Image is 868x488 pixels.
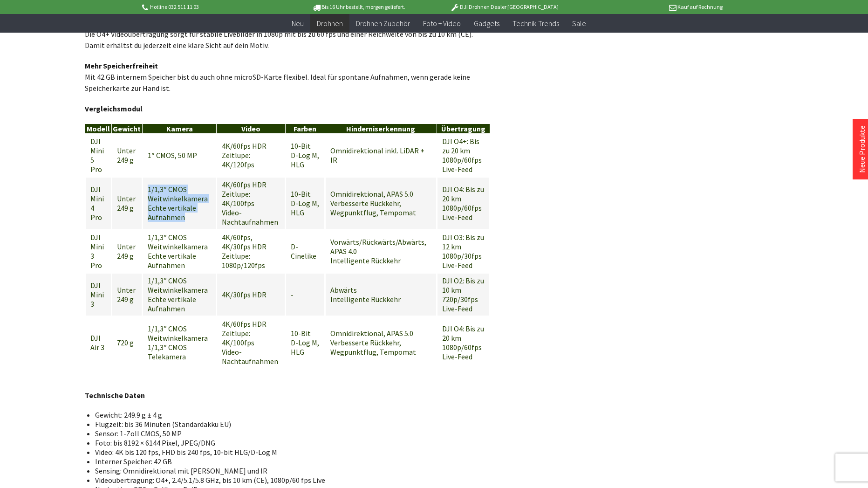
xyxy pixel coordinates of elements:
li: Sensor: 1-Zoll CMOS, 50 MP [95,429,483,438]
td: DJI O2: Bis zu 10 km 720p/30fps Live-Feed [437,273,490,316]
td: DJI O3: Bis zu 12 km 1080p/30fps Live-Feed [437,230,490,273]
td: 10-Bit D-Log M, HLG [286,177,325,229]
td: DJI Mini 5 Pro [85,134,111,177]
li: Interner Speicher: 42 GB [95,457,483,466]
p: Mit 42 GB internem Speicher bist du auch ohne microSD-Karte flexibel. Ideal für spontane Aufnahme... [85,60,490,94]
th: Gewicht [112,124,142,133]
td: DJI Mini 4 Pro [85,177,111,229]
td: DJI Mini 3 Pro [85,230,111,273]
td: Omnidirektional, APAS 5.0 Verbesserte Rückkehr, Wegpunktflug, Tempomat [325,316,437,369]
td: DJI Mini 3 [85,273,111,316]
th: Übertragung [437,124,490,133]
td: 4K/60fps HDR Zeitlupe: 4K/100fps Video-Nachtaufnahmen [217,177,285,229]
td: Omnidirektional, APAS 5.0 Verbesserte Rückkehr, Wegpunktflug, Tempomat [325,177,437,229]
a: Neu [285,14,310,33]
p: Bis 16 Uhr bestellt, morgen geliefert. [286,1,431,13]
span: Neu [292,19,304,28]
td: DJI O4: Bis zu 20 km 1080p/60fps Live-Feed [437,316,490,369]
td: 1″ CMOS, 50 MP [143,134,216,177]
a: Drohnen [310,14,349,33]
strong: Vergleichsmodul [85,104,143,113]
th: Kamera [143,124,216,133]
span: Technik-Trends [513,19,559,28]
li: Flugzeit: bis 36 Minuten (Standardakku EU) [95,419,483,429]
a: Neue Produkte [857,125,867,173]
a: Drohnen Zubehör [349,14,417,33]
td: Vorwärts/Rückwärts/Abwärts, APAS 4.0 Intelligente Rückkehr [325,230,437,273]
li: Foto: bis 8192 × 6144 Pixel, JPEG/DNG [95,438,483,447]
strong: Technische Daten [85,391,145,400]
td: - [286,273,325,316]
td: 1/1,3″ CMOS Weitwinkelkamera Echte vertikale Aufnahmen [143,273,216,316]
span: Gadgets [474,19,499,28]
span: Sale [572,19,586,28]
p: DJI Drohnen Dealer [GEOGRAPHIC_DATA] [431,1,577,13]
td: Omnidirektional inkl. LiDAR + IR [325,134,437,177]
td: D-Cinelike [286,230,325,273]
th: Hinderniserkennung [325,124,437,133]
span: Drohnen Zubehör [356,19,410,28]
a: Gadgets [467,14,506,33]
td: 1/1,3″ CMOS Weitwinkelkamera Echte vertikale Aufnahmen [143,177,216,229]
td: DJI O4+: Bis zu 20 km 1080p/60fps Live-Feed [437,134,490,177]
li: Gewicht: 249.9 g ± 4 g [95,410,483,419]
td: 4K/60fps HDR Zeitlupe: 4K/120fps [217,134,285,177]
th: Video [217,124,285,133]
li: Sensing: Omnidirektional mit [PERSON_NAME] und IR [95,466,483,475]
td: 4K/60fps, 4K/30fps HDR Zeitlupe: 1080p/120fps [217,230,285,273]
th: Farben [286,124,325,133]
a: Technik-Trends [506,14,566,33]
th: Modell [85,124,111,133]
td: 4K/60fps HDR Zeitlupe: 4K/100fps Video-Nachtaufnahmen [217,316,285,369]
td: DJI O4: Bis zu 20 km 1080p/60fps Live-Feed [437,177,490,229]
span: Foto + Video [423,19,461,28]
p: Die O4+ Videoübertragung sorgt für stabile Livebilder in 1080p mit bis zu 60 fps und einer Reichw... [85,17,490,51]
p: Kauf auf Rechnung [577,1,723,13]
td: 720 g [112,316,142,369]
td: 1/1,3″ CMOS Weitwinkelkamera 1/1,3″ CMOS Telekamera [143,316,216,369]
td: Abwärts Intelligente Rückkehr [325,273,437,316]
td: Unter 249 g [112,134,142,177]
td: Unter 249 g [112,273,142,316]
td: DJI Air 3 [85,316,111,369]
td: Unter 249 g [112,230,142,273]
td: 4K/30fps HDR [217,273,285,316]
td: 10-Bit D-Log M, HLG [286,134,325,177]
td: Unter 249 g [112,177,142,229]
strong: Mehr Speicherfreiheit [85,61,158,70]
a: Foto + Video [417,14,467,33]
a: Sale [566,14,593,33]
p: Hotline 032 511 11 03 [141,1,286,13]
td: 1/1,3″ CMOS Weitwinkelkamera Echte vertikale Aufnahmen [143,230,216,273]
span: Drohnen [317,19,343,28]
td: 10-Bit D-Log M, HLG [286,316,325,369]
li: Videoübertragung: O4+, 2.4/5.1/5.8 GHz, bis 10 km (CE), 1080p/60 fps Live [95,475,483,485]
li: Video: 4K bis 120 fps, FHD bis 240 fps, 10-bit HLG/D-Log M [95,447,483,457]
